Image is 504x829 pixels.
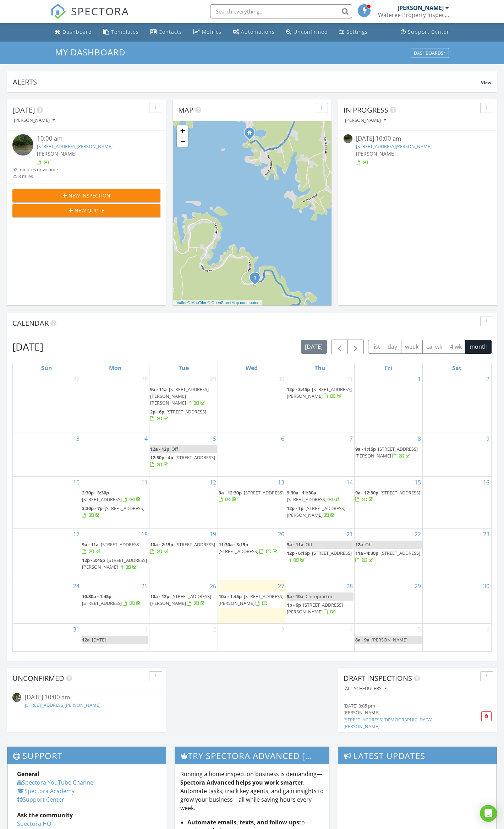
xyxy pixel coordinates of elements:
[423,624,491,651] td: Go to September 6, 2025
[208,580,218,592] a: Go to August 26, 2025
[72,624,81,635] a: Go to August 31, 2025
[219,593,284,606] span: [STREET_ADDRESS][PERSON_NAME]
[150,386,209,406] span: [STREET_ADDRESS][PERSON_NAME][PERSON_NAME]
[180,779,303,786] strong: Spectora Advanced helps you work smarter
[143,624,149,635] a: Go to September 1, 2025
[218,373,286,433] td: Go to July 30, 2025
[150,385,217,408] a: 9a - 11a [STREET_ADDRESS][PERSON_NAME][PERSON_NAME]
[408,28,449,35] div: Support Center
[62,28,92,35] div: Dashboard
[344,105,388,115] span: In Progress
[149,580,218,623] td: Go to August 26, 2025
[12,318,49,328] span: Calendar
[482,477,491,488] a: Go to August 16, 2025
[12,116,56,125] button: [PERSON_NAME]
[17,796,64,803] a: Support Center
[345,118,386,123] div: [PERSON_NAME]
[423,373,491,433] td: Go to August 2, 2025
[13,624,81,651] td: Go to August 31, 2025
[383,363,394,373] a: Friday
[150,593,211,606] span: [STREET_ADDRESS][PERSON_NAME]
[345,580,354,592] a: Go to August 28, 2025
[287,385,353,401] a: 12p - 3:45p [STREET_ADDRESS][PERSON_NAME]
[202,28,221,35] div: Metrics
[219,593,284,606] a: 10a - 1:45p [STREET_ADDRESS][PERSON_NAME]
[244,363,259,373] a: Wednesday
[219,548,258,554] span: [STREET_ADDRESS]
[81,580,149,623] td: Go to August 25, 2025
[344,134,352,143] img: streetview
[313,363,327,373] a: Thursday
[212,433,218,444] a: Go to August 5, 2025
[365,541,372,548] span: Off
[166,408,206,415] span: [STREET_ADDRESS]
[150,454,215,467] a: 12:30p - 4p [STREET_ADDRESS]
[219,541,285,556] a: 11:30a - 3:15p [STREET_ADDRESS]
[354,580,422,623] td: Go to August 29, 2025
[17,820,51,828] a: Spectora HQ
[355,446,418,459] a: 9a - 1:15p [STREET_ADDRESS][PERSON_NAME]
[12,166,58,173] div: 52 minutes drive time
[12,134,160,180] a: 10:00 am [STREET_ADDRESS][PERSON_NAME] [PERSON_NAME] 52 minutes drive time 25.3 miles
[175,454,215,461] span: [STREET_ADDRESS]
[13,433,81,476] td: Go to August 3, 2025
[150,541,173,548] span: 10a - 2:15p
[82,593,142,606] a: 10:30a - 1:45p [STREET_ADDRESS]
[14,118,55,123] div: [PERSON_NAME]
[348,624,354,635] a: Go to September 4, 2025
[348,433,354,444] a: Go to August 7, 2025
[208,373,218,385] a: Go to July 29, 2025
[276,529,286,540] a: Go to August 20, 2025
[280,624,286,635] a: Go to September 3, 2025
[331,340,348,354] button: Previous month
[159,28,182,35] div: Contacts
[82,489,148,504] a: 2:30p - 3:30p [STREET_ADDRESS]
[191,26,224,39] a: Metrics
[306,541,312,548] span: Off
[345,686,387,691] div: All schedulers
[286,580,354,623] td: Go to August 28, 2025
[294,28,328,35] div: Unconfirmed
[82,541,141,554] a: 9a - 11a [STREET_ADDRESS]
[355,446,418,459] span: [STREET_ADDRESS][PERSON_NAME]
[422,340,447,354] button: cal wk
[344,703,467,730] a: [DATE] 3:05 pm [PERSON_NAME] [STREET_ADDRESS][DEMOGRAPHIC_DATA][PERSON_NAME]
[219,541,279,554] a: 11:30a - 3:15p [STREET_ADDRESS]
[100,26,142,39] a: Templates
[287,550,310,556] span: 12p - 6:15p
[82,541,148,556] a: 9a - 11a [STREET_ADDRESS]
[175,541,215,548] span: [STREET_ADDRESS]
[423,476,491,528] td: Go to August 16, 2025
[13,580,81,623] td: Go to August 24, 2025
[81,624,149,651] td: Go to September 1, 2025
[72,477,81,488] a: Go to August 10, 2025
[208,477,218,488] a: Go to August 12, 2025
[12,134,33,155] img: streetview
[13,476,81,528] td: Go to August 10, 2025
[81,373,149,433] td: Go to July 28, 2025
[212,624,218,635] a: Go to September 2, 2025
[219,541,248,548] span: 11:30a - 3:15p
[355,445,422,460] a: 9a - 1:15p [STREET_ADDRESS][PERSON_NAME]
[338,747,497,764] h3: Latest Updates
[37,143,113,150] a: [STREET_ADDRESS][PERSON_NAME]
[37,150,77,157] span: [PERSON_NAME]
[17,770,39,778] strong: General
[355,489,420,503] a: 9a - 12:30p [STREET_ADDRESS]
[218,476,286,528] td: Go to August 13, 2025
[140,580,149,592] a: Go to August 25, 2025
[344,684,388,694] button: All schedulers
[149,433,218,476] td: Go to August 5, 2025
[345,529,354,540] a: Go to August 21, 2025
[287,489,353,504] a: 9:30a - 11:30a [STREET_ADDRESS]
[347,340,364,354] button: Next month
[286,373,354,433] td: Go to July 31, 2025
[413,529,422,540] a: Go to August 22, 2025
[301,340,327,354] button: [DATE]
[283,26,331,39] a: Unconfirmed
[346,28,368,35] div: Settings
[82,489,109,496] span: 2:30p - 3:30p
[140,477,149,488] a: Go to August 11, 2025
[344,716,432,730] a: [STREET_ADDRESS][DEMOGRAPHIC_DATA][PERSON_NAME]
[82,541,99,548] span: 9a - 11a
